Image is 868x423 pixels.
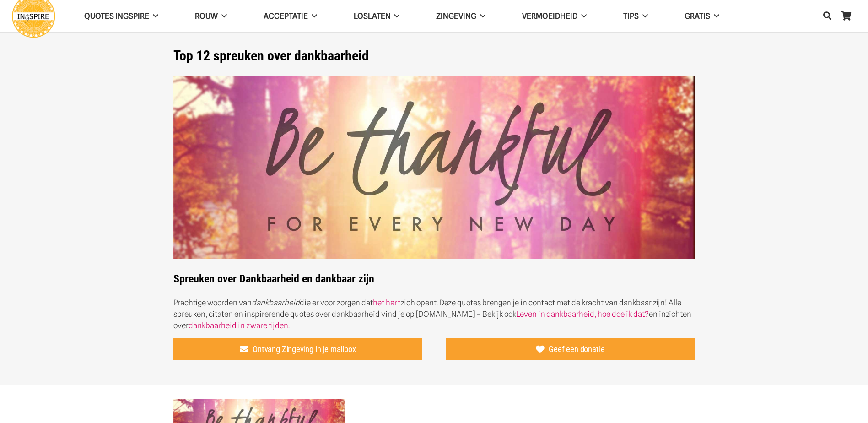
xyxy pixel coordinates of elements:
span: VERMOEIDHEID [522,11,577,21]
em: dankbaarheid [252,298,300,307]
strong: Spreuken over Dankbaarheid en dankbaar zijn [173,76,695,286]
a: QUOTES INGSPIRE [66,5,177,28]
span: QUOTES INGSPIRE [84,11,149,21]
a: ROUW [177,5,245,28]
p: Prachtige woorden van die er voor zorgen dat zich opent. Deze quotes brengen je in contact met de... [173,297,695,331]
a: VERMOEIDHEID [504,5,605,28]
h1: Top 12 spreuken over dankbaarheid [173,48,695,64]
span: Geef een donatie [549,344,604,354]
a: dankbaarheid in zware tijden [189,321,288,330]
a: Zingeving [418,5,504,28]
a: Loslaten [335,5,418,28]
a: Geef een donatie [446,338,695,360]
a: Zoeken [818,5,836,27]
span: Loslaten [354,11,391,21]
a: het hart [373,298,401,307]
span: TIPS [623,11,639,21]
a: Acceptatie [245,5,335,28]
img: De mooiste spreuken van Ingspire over Dankbaarheid en Dankbaar zijn [173,76,695,260]
a: TIPS [605,5,666,28]
a: Wijsheid – Er gewoon te zijn is een zegen. Te mogen leven is heilig. [173,400,345,409]
span: Acceptatie [264,11,308,21]
span: Zingeving [436,11,476,21]
span: Ontvang Zingeving in je mailbox [253,344,356,354]
a: Leven in dankbaarheid, hoe doe ik dat? [516,309,649,319]
a: Ontvang Zingeving in je mailbox [173,338,423,360]
a: GRATIS [666,5,738,28]
span: ROUW [195,11,218,21]
span: GRATIS [685,11,710,21]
